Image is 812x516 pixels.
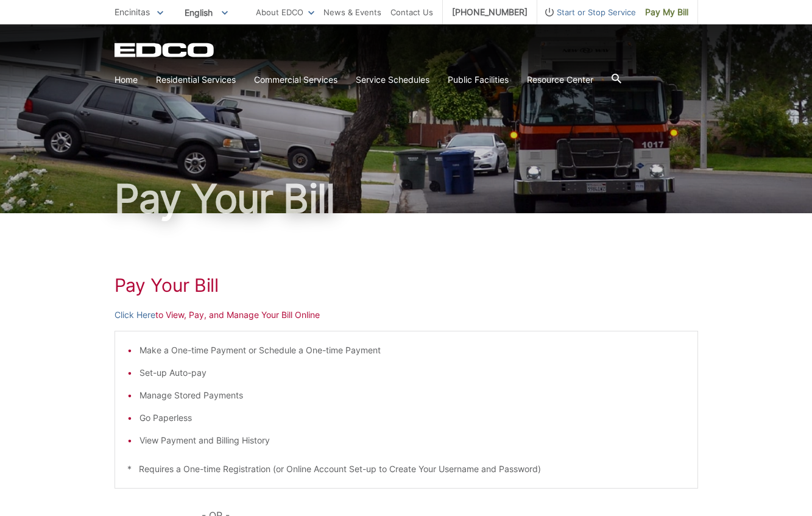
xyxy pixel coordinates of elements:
[390,5,433,19] a: Contact Us
[254,73,337,87] a: Commercial Services
[645,5,688,19] span: Pay My Bill
[127,462,685,476] p: * Requires a One-time Registration (or Online Account Set-up to Create Your Username and Password)
[115,7,150,17] span: Encinitas
[139,344,685,357] li: Make a One-time Payment or Schedule a One-time Payment
[115,274,698,296] h1: Pay Your Bill
[115,43,216,57] a: EDCD logo. Return to the homepage.
[175,2,237,23] span: English
[115,73,138,87] a: Home
[115,308,155,322] a: Click Here
[156,73,236,87] a: Residential Services
[356,73,429,87] a: Service Schedules
[139,389,685,402] li: Manage Stored Payments
[139,366,685,380] li: Set-up Auto-pay
[139,434,685,447] li: View Payment and Billing History
[139,411,685,425] li: Go Paperless
[323,5,381,19] a: News & Events
[527,73,593,87] a: Resource Center
[448,73,509,87] a: Public Facilities
[256,5,314,19] a: About EDCO
[115,308,698,322] p: to View, Pay, and Manage Your Bill Online
[115,179,698,218] h1: Pay Your Bill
